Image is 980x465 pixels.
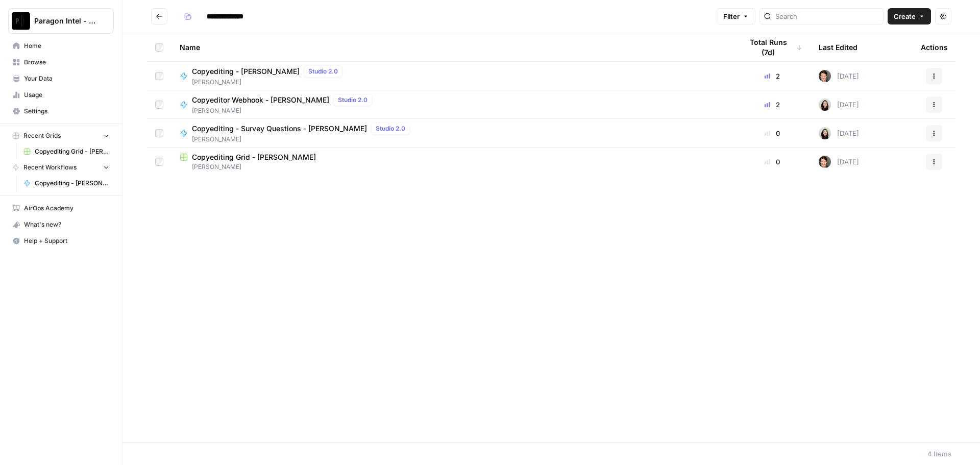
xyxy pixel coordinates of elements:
span: Browse [24,58,109,67]
span: [PERSON_NAME] [180,162,726,172]
img: qw00ik6ez51o8uf7vgx83yxyzow9 [819,156,831,168]
div: 4 Items [927,449,951,459]
div: Name [180,33,726,61]
span: Copyeditor Webhook - [PERSON_NAME] [192,95,329,105]
div: [DATE] [819,127,859,139]
button: Workspace: Paragon Intel - Copyediting [8,8,114,34]
span: Your Data [24,74,109,83]
div: Actions [921,33,948,61]
img: Paragon Intel - Copyediting Logo [12,12,30,30]
button: Create [888,8,931,25]
a: Copyediting Grid - [PERSON_NAME] [19,143,114,160]
a: Copyediting - [PERSON_NAME]Studio 2.0[PERSON_NAME] [180,65,726,87]
span: Copyediting - [PERSON_NAME] [35,179,109,188]
div: Total Runs (7d) [742,33,802,61]
input: Search [775,11,879,21]
a: Your Data [8,70,114,87]
div: Last Edited [819,33,857,61]
span: Help + Support [24,236,109,246]
span: Studio 2.0 [338,95,367,105]
div: What's new? [9,217,113,232]
div: 2 [742,71,802,81]
img: t5ef5oef8zpw1w4g2xghobes91mw [819,99,831,111]
a: Settings [8,103,114,119]
button: What's new? [8,216,114,233]
span: Copyediting Grid - [PERSON_NAME] [192,152,316,162]
a: Copyediting - Survey Questions - [PERSON_NAME]Studio 2.0[PERSON_NAME] [180,123,726,144]
div: 0 [742,157,802,167]
a: Copyeditor Webhook - [PERSON_NAME]Studio 2.0[PERSON_NAME] [180,94,726,115]
a: Browse [8,54,114,70]
span: Paragon Intel - Copyediting [34,16,96,26]
div: 2 [742,100,802,110]
div: [DATE] [819,70,859,82]
img: t5ef5oef8zpw1w4g2xghobes91mw [819,127,831,139]
span: Settings [24,107,109,116]
span: [PERSON_NAME] [192,106,376,115]
a: Usage [8,87,114,103]
span: Copyediting Grid - [PERSON_NAME] [35,147,109,156]
span: Studio 2.0 [308,67,338,76]
div: 0 [742,128,802,138]
a: AirOps Academy [8,200,114,216]
div: [DATE] [819,99,859,111]
span: Copyediting - [PERSON_NAME] [192,66,300,77]
span: Usage [24,90,109,100]
span: Filter [723,11,740,21]
button: Filter [717,8,755,25]
button: Recent Workflows [8,160,114,175]
span: Recent Grids [23,131,61,140]
button: Go back [151,8,167,25]
span: Create [894,11,916,21]
div: [DATE] [819,156,859,168]
span: AirOps Academy [24,204,109,213]
span: Home [24,41,109,51]
span: Copyediting - Survey Questions - [PERSON_NAME] [192,124,367,134]
span: [PERSON_NAME] [192,78,347,87]
button: Help + Support [8,233,114,249]
a: Copyediting - [PERSON_NAME] [19,175,114,191]
a: Home [8,38,114,54]
span: [PERSON_NAME] [192,135,414,144]
img: qw00ik6ez51o8uf7vgx83yxyzow9 [819,70,831,82]
span: Recent Workflows [23,163,77,172]
button: Recent Grids [8,128,114,143]
span: Studio 2.0 [376,124,405,133]
a: Copyediting Grid - [PERSON_NAME][PERSON_NAME] [180,152,726,172]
